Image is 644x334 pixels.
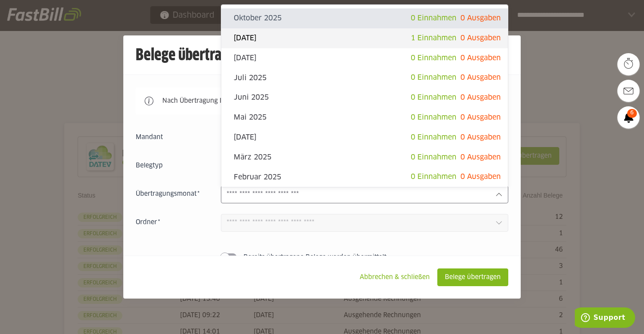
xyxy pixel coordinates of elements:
[221,88,508,108] sl-option: Juni 2025
[411,173,456,180] span: 0 Einnahmen
[627,109,637,118] span: 6
[411,15,456,22] span: 0 Einnahmen
[221,167,508,187] sl-option: Februar 2025
[221,48,508,68] sl-option: [DATE]
[617,106,640,128] a: 6
[411,154,456,161] span: 0 Einnahmen
[221,148,508,167] sl-option: März 2025
[460,94,501,101] span: 0 Ausgaben
[411,74,456,81] span: 0 Einnahmen
[221,68,508,88] sl-option: Juli 2025
[352,268,437,286] sl-button: Abbrechen & schließen
[460,173,501,180] span: 0 Ausgaben
[460,154,501,161] span: 0 Ausgaben
[411,54,456,62] span: 0 Einnahmen
[460,15,501,22] span: 0 Ausgaben
[221,8,508,28] sl-option: Oktober 2025
[411,114,456,121] span: 0 Einnahmen
[221,28,508,48] sl-option: [DATE]
[575,307,635,330] iframe: Öffnet ein Widget, in dem Sie weitere Informationen finden
[460,114,501,121] span: 0 Ausgaben
[411,35,456,42] span: 1 Einnahmen
[411,134,456,141] span: 0 Einnahmen
[460,54,501,62] span: 0 Ausgaben
[136,253,508,262] sl-switch: Bereits übertragene Belege werden übermittelt
[437,268,508,286] sl-button: Belege übertragen
[221,128,508,148] sl-option: [DATE]
[411,94,456,101] span: 0 Einnahmen
[460,134,501,141] span: 0 Ausgaben
[460,35,501,42] span: 0 Ausgaben
[221,108,508,128] sl-option: Mai 2025
[460,74,501,81] span: 0 Ausgaben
